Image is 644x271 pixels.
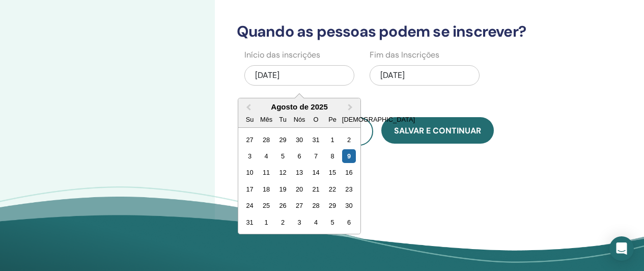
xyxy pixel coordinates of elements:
font: Pe [328,116,337,123]
div: Escolha sexta-feira, 29 de agosto de 2025 [325,199,339,212]
font: 15 [329,169,336,176]
font: 7 [314,152,318,160]
font: Fim das Inscrições [370,49,439,60]
font: 31 [246,219,253,226]
button: Salvar e continuar [381,117,494,144]
div: Escolha terça-feira, 2 de setembro de 2025 [276,215,290,229]
div: Escolha sábado, 6 de setembro de 2025 [342,215,356,229]
font: 9 [347,152,351,160]
div: Escolha quarta-feira, 20 de agosto de 2025 [292,182,306,196]
font: 6 [347,219,351,226]
div: Escolha domingo, 10 de agosto de 2025 [243,166,257,179]
font: 27 [296,202,303,209]
div: Escolha sábado, 2 de agosto de 2025 [342,133,356,147]
font: Tu [279,116,286,123]
div: Escolha sexta-feira, 5 de setembro de 2025 [325,215,339,229]
font: 22 [329,185,336,193]
font: 1 [264,219,268,226]
font: 30 [345,202,352,209]
font: [DATE] [380,70,405,80]
div: Escolha terça-feira, 29 de julho de 2025 [276,133,290,147]
font: Su [245,116,254,123]
div: Escolha quinta-feira, 28 de agosto de 2025 [309,199,323,212]
font: 24 [246,202,253,209]
font: 4 [264,152,268,160]
font: 28 [312,202,319,209]
div: Escolha segunda-feira, 25 de agosto de 2025 [259,199,273,212]
font: 18 [263,185,270,193]
font: 4 [314,219,318,226]
font: O [313,116,318,123]
font: 29 [329,202,336,209]
div: Escolha sábado, 16 de agosto de 2025 [342,166,356,179]
font: Início das inscrições [244,49,320,60]
button: Próximo mês [343,99,359,116]
div: Escolha quarta-feira, 30 de julho de 2025 [292,133,306,147]
div: Mês agosto, 2025 [241,131,357,231]
font: 5 [281,152,285,160]
font: 13 [296,169,303,176]
font: Nós [293,116,305,123]
div: Escolha sábado, 30 de agosto de 2025 [342,199,356,212]
font: [DEMOGRAPHIC_DATA] [342,116,415,123]
button: Mês Anterior [239,99,256,116]
div: Escolha sexta-feira, 22 de agosto de 2025 [325,182,339,196]
div: Escolha quarta-feira, 3 de setembro de 2025 [292,215,306,229]
div: Escolha a data [238,98,361,234]
font: 3 [248,152,251,160]
font: 2 [347,136,351,144]
div: Escolha sábado, 23 de agosto de 2025 [342,182,356,196]
div: Escolha terça-feira, 12 de agosto de 2025 [276,166,290,179]
font: 26 [279,202,286,209]
div: Escolha terça-feira, 26 de agosto de 2025 [276,199,290,212]
div: Escolha quinta-feira, 21 de agosto de 2025 [309,182,323,196]
font: Quando as pessoas podem se inscrever? [237,21,526,41]
font: 29 [279,136,286,144]
div: Escolha sexta-feira, 8 de agosto de 2025 [325,149,339,163]
div: Escolha domingo, 31 de agosto de 2025 [243,215,257,229]
font: 19 [279,185,286,193]
div: Escolha quinta-feira, 14 de agosto de 2025 [309,166,323,179]
font: 6 [297,152,301,160]
div: Escolha segunda-feira, 28 de julho de 2025 [259,133,273,147]
div: Escolha quinta-feira, 31 de julho de 2025 [309,133,323,147]
div: Escolha quinta-feira, 7 de agosto de 2025 [309,149,323,163]
font: Mês [260,116,272,123]
font: 28 [263,136,270,144]
font: 23 [345,185,352,193]
font: 8 [330,152,334,160]
div: Escolha domingo, 17 de agosto de 2025 [243,182,257,196]
font: [DATE] [255,70,279,80]
font: 27 [246,136,253,144]
font: 14 [312,169,319,176]
div: Escolha segunda-feira, 4 de agosto de 2025 [259,149,273,163]
div: Escolha sexta-feira, 15 de agosto de 2025 [325,166,339,179]
div: Escolha segunda-feira, 1º de setembro de 2025 [259,215,273,229]
div: Escolha sexta-feira, 1º de agosto de 2025 [325,133,339,147]
font: 5 [330,219,334,226]
div: Escolha segunda-feira, 18 de agosto de 2025 [259,182,273,196]
font: 21 [312,185,319,193]
div: Escolha quarta-feira, 6 de agosto de 2025 [292,149,306,163]
div: Escolha sábado, 9 de agosto de 2025 [342,149,356,163]
div: Escolha terça-feira, 19 de agosto de 2025 [276,182,290,196]
div: Escolha terça-feira, 5 de agosto de 2025 [276,149,290,163]
font: 25 [263,202,270,209]
font: 31 [312,136,319,144]
font: 11 [263,169,270,176]
div: Escolha domingo, 3 de agosto de 2025 [243,149,257,163]
font: 12 [279,169,286,176]
div: Escolha segunda-feira, 11 de agosto de 2025 [259,166,273,179]
div: Escolha quinta-feira, 4 de setembro de 2025 [309,215,323,229]
font: 3 [297,219,301,226]
font: 16 [345,169,352,176]
font: 2 [281,219,285,226]
font: Agosto de 2025 [271,102,328,111]
div: Escolha quarta-feira, 13 de agosto de 2025 [292,166,306,179]
font: 17 [246,185,253,193]
font: 10 [246,169,253,176]
font: Salvar e continuar [394,125,481,136]
div: Escolha domingo, 24 de agosto de 2025 [243,199,257,212]
div: Abra o Intercom Messenger [609,236,634,261]
font: 20 [296,185,303,193]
